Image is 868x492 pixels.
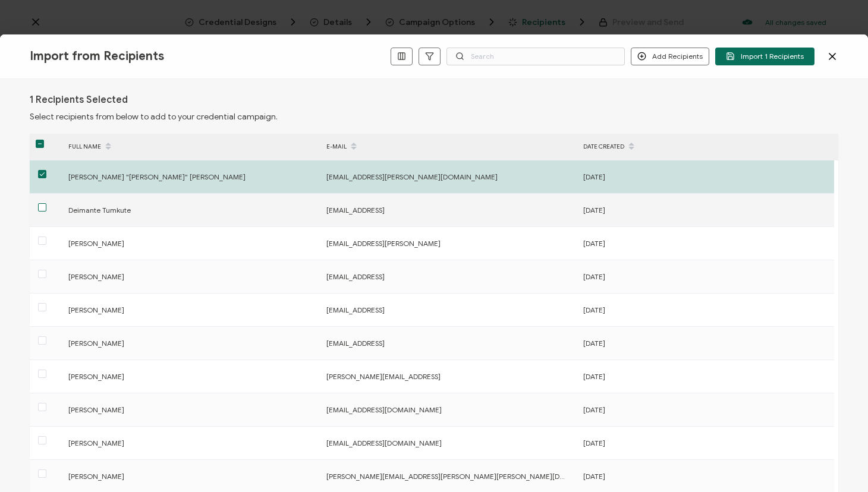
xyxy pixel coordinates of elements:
span: [PERSON_NAME] [68,372,124,381]
span: [PERSON_NAME] [68,305,124,314]
span: [PERSON_NAME][EMAIL_ADDRESS] [326,372,441,381]
span: [DATE] [583,472,605,481]
span: [EMAIL_ADDRESS] [326,305,385,314]
span: Select recipients from below to add to your credential campaign. [30,112,278,122]
span: [PERSON_NAME] [68,405,124,414]
div: DATE CREATED [577,137,834,157]
span: [DATE] [583,206,605,215]
span: [EMAIL_ADDRESS][PERSON_NAME][DOMAIN_NAME] [326,172,498,181]
span: [PERSON_NAME] [68,272,124,281]
div: FULL NAME [62,137,320,157]
span: [DATE] [583,372,605,381]
span: [EMAIL_ADDRESS] [326,339,385,348]
span: [DATE] [583,439,605,447]
button: Add Recipients [631,48,709,65]
span: [DATE] [583,172,605,181]
span: [DATE] [583,305,605,314]
span: [DATE] [583,239,605,248]
div: E-MAIL [320,137,577,157]
span: Deimante Tumkute [68,206,131,215]
span: [DATE] [583,272,605,281]
span: [EMAIL_ADDRESS][DOMAIN_NAME] [326,439,442,447]
span: [EMAIL_ADDRESS][PERSON_NAME] [326,239,441,248]
span: [PERSON_NAME] [68,339,124,348]
span: [DATE] [583,339,605,348]
span: Import 1 Recipients [726,52,804,61]
span: [EMAIL_ADDRESS][DOMAIN_NAME] [326,405,442,414]
span: [DATE] [583,405,605,414]
span: [EMAIL_ADDRESS] [326,272,385,281]
span: [PERSON_NAME] [68,472,124,481]
span: [PERSON_NAME][EMAIL_ADDRESS][PERSON_NAME][PERSON_NAME][DOMAIN_NAME] [326,472,609,481]
button: Import 1 Recipients [715,48,814,65]
input: Search [446,48,625,65]
h1: 1 Recipients Selected [30,94,128,106]
span: [PERSON_NAME] [68,439,124,447]
span: [PERSON_NAME] [68,239,124,248]
iframe: Chat Widget [809,435,868,492]
span: [EMAIL_ADDRESS] [326,206,385,215]
span: [PERSON_NAME] "[PERSON_NAME]" [PERSON_NAME] [68,172,246,181]
span: Import from Recipients [30,49,164,64]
